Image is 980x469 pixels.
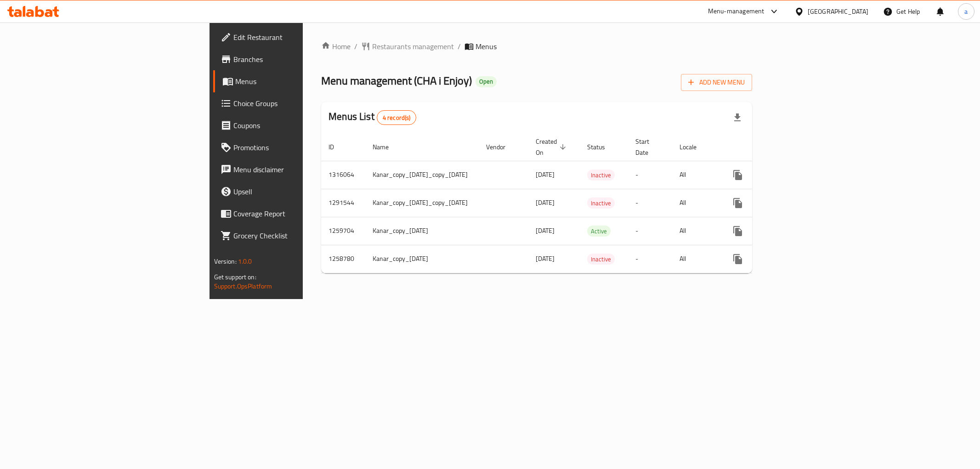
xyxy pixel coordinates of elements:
td: All [672,161,719,189]
button: more [727,192,749,214]
li: / [458,41,461,52]
span: Promotions [233,142,366,153]
a: Grocery Checklist [213,225,373,247]
button: more [727,248,749,270]
span: a [964,6,968,17]
td: - [628,161,672,189]
a: Promotions [213,136,373,158]
a: Support.OpsPlatform [214,280,272,292]
span: 4 record(s) [377,113,416,122]
td: All [672,245,719,273]
button: Change Status [749,164,771,186]
div: [GEOGRAPHIC_DATA] [808,6,868,17]
span: Coverage Report [233,208,366,219]
span: Inactive [587,198,615,209]
button: Add New Menu [681,74,752,91]
td: Kanar_copy_[DATE] [365,245,479,273]
a: Branches [213,48,373,70]
a: Upsell [213,181,373,203]
span: Name [373,141,401,153]
span: Grocery Checklist [233,230,366,241]
span: Created On [536,136,569,158]
span: Coupons [233,120,366,131]
td: Kanar_copy_[DATE]_copy_[DATE] [365,189,479,217]
span: Inactive [587,254,615,265]
td: Kanar_copy_[DATE] [365,217,479,245]
span: 1.0.0 [238,255,252,267]
span: Open [476,78,497,85]
div: Export file [726,107,748,129]
div: Menu-management [708,6,765,17]
td: All [672,217,719,245]
nav: breadcrumb [321,41,752,52]
a: Menu disclaimer [213,158,373,181]
td: - [628,217,672,245]
a: Coverage Report [213,203,373,225]
span: Inactive [587,170,615,181]
div: Open [476,76,497,87]
span: Active [587,226,611,237]
span: [DATE] [536,197,555,209]
a: Coupons [213,114,373,136]
span: Edit Restaurant [233,32,366,43]
table: enhanced table [321,133,822,273]
td: All [672,189,719,217]
button: more [727,164,749,186]
div: Total records count [377,110,417,125]
span: Choice Groups [233,98,366,109]
button: Change Status [749,192,771,214]
h2: Menus List [329,110,416,125]
span: Menus [476,41,497,52]
span: Upsell [233,186,366,197]
button: Change Status [749,220,771,242]
th: Actions [719,133,822,161]
div: Inactive [587,198,615,209]
span: Restaurants management [372,41,454,52]
span: Branches [233,54,366,65]
span: [DATE] [536,169,555,181]
span: [DATE] [536,225,555,237]
span: Status [587,141,617,153]
a: Edit Restaurant [213,26,373,48]
span: ID [329,141,346,153]
a: Menus [213,70,373,92]
a: Restaurants management [361,41,454,52]
span: Menus [235,76,366,87]
span: Start Date [635,136,661,158]
span: Version: [214,255,237,267]
a: Choice Groups [213,92,373,114]
span: Menu disclaimer [233,164,366,175]
td: - [628,189,672,217]
button: Change Status [749,248,771,270]
div: Inactive [587,254,615,265]
td: Kanar_copy_[DATE]_copy_[DATE] [365,161,479,189]
td: - [628,245,672,273]
span: [DATE] [536,253,555,265]
span: Menu management ( CHA i Enjoy ) [321,70,472,91]
span: Vendor [486,141,517,153]
span: Get support on: [214,271,256,283]
span: Add New Menu [688,77,745,88]
span: Locale [680,141,708,153]
button: more [727,220,749,242]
